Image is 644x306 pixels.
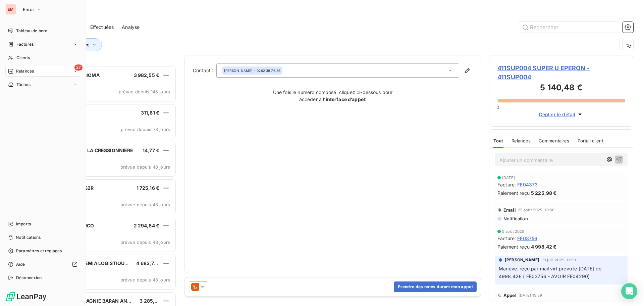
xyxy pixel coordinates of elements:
span: Tâches [16,82,31,88]
span: Email [503,207,516,213]
div: grid [32,66,176,306]
span: Déconnexion [16,275,42,281]
span: FE04373 [517,181,538,188]
span: prévue depuis 145 jours [119,89,170,94]
span: [DATE] 15:39 [519,293,542,297]
span: 25 août 2025, 10:50 [518,208,555,212]
span: [DATE] [502,176,515,180]
span: 311,61 € [141,110,159,116]
p: Une fois le numéro composé, cliquez ci-dessous pour accéder à l’ : [266,89,400,103]
h3: 5 140,48 € [497,82,625,95]
div: - 0262 38 76 86 [224,68,280,73]
span: Notifications [16,234,41,241]
span: [PERSON_NAME] [505,257,539,263]
span: Analyse [122,24,140,31]
span: Tableau de bord [16,28,47,34]
span: Effectuées [90,24,114,31]
span: 27 [74,64,83,71]
span: Imports [16,221,31,227]
span: Relances [16,68,34,74]
span: 4 683,73 € [136,260,162,266]
span: prévue depuis 48 jours [120,164,170,170]
span: [PERSON_NAME] [224,68,253,73]
span: Portail client [578,138,603,143]
span: 3 982,55 € [134,72,160,78]
span: Facture : [497,181,516,188]
strong: interface d’appel [326,96,365,102]
span: 1 725,16 € [137,185,160,191]
span: FE03756 [517,235,537,242]
span: Commentaires [539,138,570,143]
span: Aide [16,261,25,267]
span: 411BARAN COMPAGNIE BARAN AND CO INVEST [47,298,158,304]
span: Clients [16,55,30,61]
div: EM [5,4,16,15]
span: Facture : [497,235,516,242]
span: Relances [512,138,531,143]
img: Logo LeanPay [5,291,47,302]
span: 411AFU005 AFUL LA CRESSIONNIERE [47,147,133,153]
span: 3 285,77 € [140,298,165,304]
span: Paramètres et réglages [16,248,62,254]
button: Prendre des notes durant mon appel [394,281,477,292]
span: 0 [496,104,499,110]
span: Factures [16,41,34,47]
span: 5 225,98 € [531,189,557,196]
button: Déplier le détail [537,111,586,118]
span: 2 294,84 € [134,223,160,228]
span: Paiement reçu [497,243,530,250]
span: 411SUP004 SUPER U EPERON - 411SUP004 [497,63,625,82]
a: Aide [5,259,80,270]
span: Déplier le détail [539,111,576,118]
span: Appel [503,293,517,298]
span: prévue depuis 78 jours [121,127,170,132]
input: Rechercher [519,22,620,33]
span: Notification [503,216,528,221]
span: 14,77 € [143,147,159,153]
span: prévue depuis 48 jours [120,277,170,282]
div: Open Intercom Messenger [621,283,637,299]
span: prévue depuis 48 jours [120,239,170,245]
label: Contact : [193,67,216,74]
span: prévue depuis 48 jours [120,202,170,207]
span: Tout [493,138,503,143]
span: 4 998,42 € [531,243,557,250]
span: 411VIN005 VINDEMIA LOGISTIQUE / VL1 [47,260,139,266]
span: Paiement reçu [497,189,530,196]
span: Emoi [23,7,34,12]
span: 31 juil. 2025, 11:58 [542,258,576,262]
span: 5 août 2025 [502,229,525,233]
span: Mariève: reçu par mail virt prévu le [DATE] de 4998.42€ ( FE03756 - AVOIR FE04290) [499,266,603,279]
